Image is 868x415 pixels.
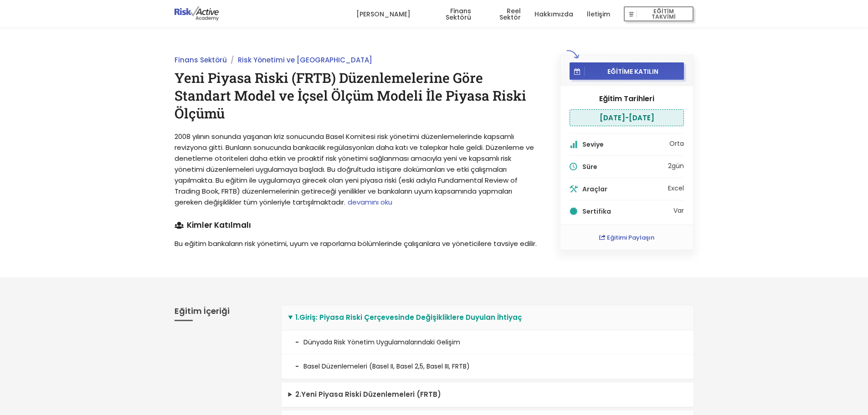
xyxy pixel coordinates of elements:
a: Hakkımızda [534,0,573,28]
h3: Eğitim İçeriği [175,305,267,321]
a: Finans Sektörü [175,55,227,65]
h1: Yeni Piyasa Riski (FRTB) Düzenlemelerine Göre Standart Model ve İçsel Ölçüm Modeli İle Piyasa Ris... [175,69,539,122]
span: 2008 yılının sonunda yaşanan kriz sonucunda Basel Komitesi risk yönetimi düzenlemelerinde kapsaml... [175,132,534,207]
p: Bu eğitim bankaların risk yönetimi, uyum ve raporlama bölümlerinde çalışanlara ve yöneticilere ta... [175,238,539,249]
h5: Sertifika [582,208,672,215]
a: Reel Sektör [485,0,521,28]
summary: 1.Giriş: Piyasa Riski Çerçevesinde Değişikliklere Duyulan İhtiyaç [282,305,693,330]
h4: Kimler Katılmalı [175,221,539,229]
button: EĞİTİME KATILIN [570,62,684,80]
li: Var [570,207,684,215]
li: [DATE] - [DATE] [570,109,684,126]
img: logo-dark.png [175,6,219,21]
li: 2 gün [570,163,684,178]
h4: Eğitim Tarihleri [570,95,684,102]
li: Dünyada Risk Yönetim Uygulamalarındaki Gelişim [282,330,693,354]
span: EĞİTİM TAKVİMİ [637,8,690,20]
summary: 2.Yeni Piyasa Riski Düzenlemeleri (FRTB) [282,382,693,407]
li: Excel [668,185,684,191]
button: EĞİTİM TAKVİMİ [624,6,693,22]
span: devamını oku [348,197,392,207]
li: Orta [570,140,684,156]
h5: Seviye [582,141,668,148]
a: Finans Sektörü [424,0,471,28]
a: [PERSON_NAME] [356,0,411,28]
h5: Süre [582,164,666,170]
a: EĞİTİM TAKVİMİ [624,0,693,28]
a: Risk Yönetimi ve [GEOGRAPHIC_DATA] [238,55,372,65]
a: İletişim [587,0,610,28]
h5: Araçlar [582,186,666,192]
a: Eğitimi Paylaşın [599,233,654,242]
span: EĞİTİME KATILIN [585,67,681,75]
li: Basel Düzenlemeleri (Basel II, Basel 2,5, Basel III, FRTB) [282,354,693,379]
